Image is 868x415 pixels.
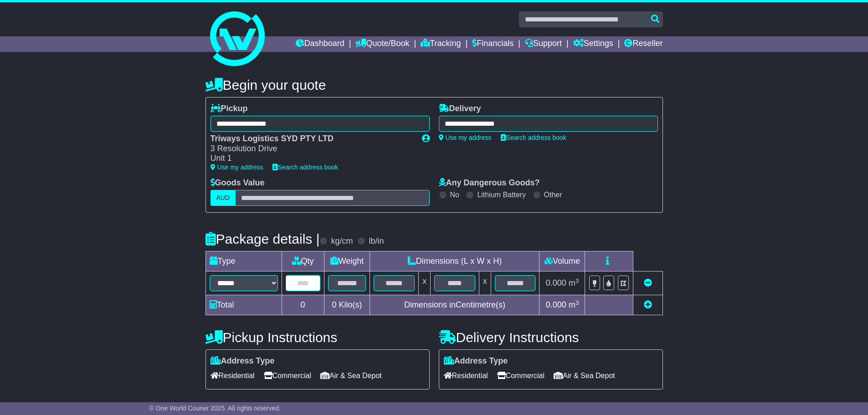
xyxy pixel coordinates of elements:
label: Delivery [439,104,481,114]
span: 0.000 [546,300,566,309]
span: m [569,278,579,287]
sup: 3 [575,277,579,284]
span: Residential [444,369,488,383]
label: Lithium Battery [477,190,526,199]
span: 0 [332,300,336,309]
td: x [419,272,431,295]
h4: Package details | [205,231,320,246]
label: AUD [211,190,236,206]
h4: Begin your quote [205,77,663,92]
label: Address Type [444,356,508,366]
div: 3 Resolution Drive [211,144,413,154]
a: Search address book [501,134,566,141]
a: Search address book [272,164,338,171]
label: Address Type [211,356,275,366]
span: Commercial [497,369,544,383]
a: Support [525,36,562,52]
td: Dimensions in Centimetre(s) [370,295,539,315]
label: lb/in [369,236,384,246]
a: Quote/Book [355,36,409,52]
td: Weight [324,251,370,272]
a: Use my address [439,134,492,141]
h4: Pickup Instructions [205,330,430,345]
td: Kilo(s) [324,295,370,315]
td: x [479,272,491,295]
label: Goods Value [211,178,265,188]
label: kg/cm [331,236,353,246]
a: Use my address [211,164,263,171]
td: Total [205,295,282,315]
span: © One World Courier 2025. All rights reserved. [149,405,281,412]
td: Dimensions (L x W x H) [370,251,539,272]
span: Residential [211,369,255,383]
span: Air & Sea Depot [320,369,382,383]
label: Other [544,190,562,199]
span: m [569,300,579,309]
a: Settings [573,36,613,52]
label: Any Dangerous Goods? [439,178,540,188]
a: Tracking [421,36,461,52]
a: Remove this item [644,278,652,287]
h4: Delivery Instructions [439,330,663,345]
span: 0.000 [546,278,566,287]
label: No [450,190,459,199]
a: Dashboard [296,36,344,52]
a: Add new item [644,300,652,309]
span: Air & Sea Depot [554,369,615,383]
label: Pickup [211,104,248,114]
a: Reseller [624,36,663,52]
span: Commercial [264,369,311,383]
td: Volume [539,251,585,272]
td: Type [205,251,282,272]
a: Financials [472,36,514,52]
div: Triways Logistics SYD PTY LTD [211,134,413,144]
div: Unit 1 [211,154,413,164]
sup: 3 [575,299,579,306]
td: Qty [282,251,324,272]
td: 0 [282,295,324,315]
